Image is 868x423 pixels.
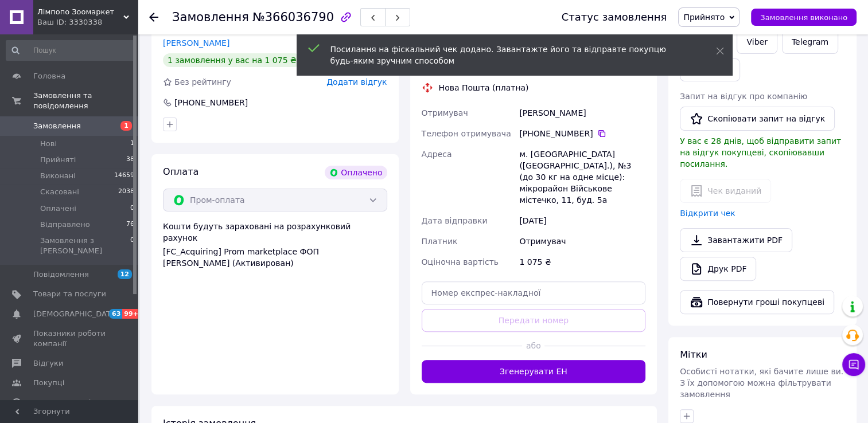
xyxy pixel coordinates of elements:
span: Додати відгук [326,77,387,87]
div: [DATE] [517,210,648,231]
span: Замовлення та повідомлення [33,91,138,111]
span: Платник [422,237,458,246]
span: У вас є 28 днів, щоб відправити запит на відгук покупцеві, скопіювавши посилання. [680,136,841,169]
span: Головна [33,71,65,81]
input: Номер експрес-накладної [422,281,646,304]
a: Друк PDF [680,257,756,281]
div: Кошти будуть зараховані на розрахунковий рахунок [163,221,387,269]
span: Без рейтингу [174,77,231,87]
span: 63 [109,309,122,319]
span: Отримувач [422,108,468,117]
span: 1 [130,139,134,149]
div: 1 075 ₴ [517,252,648,272]
span: Каталог ProSale [33,398,95,408]
button: Чат з покупцем [842,353,865,376]
button: Замовлення виконано [751,9,857,26]
span: Скасовані [40,187,79,197]
div: 1 замовлення у вас на 1 075 ₴ [163,53,301,67]
div: [FC_Acquiring] Prom marketplace ФОП [PERSON_NAME] (Активирован) [163,246,387,269]
span: Товари та послуги [33,289,106,299]
div: Отримувач [517,231,648,252]
a: Завантажити PDF [680,228,792,252]
span: 2038 [118,187,134,197]
span: Замовлення [33,121,81,131]
a: Telegram [782,30,838,54]
a: Відкрити чек [680,209,735,218]
span: Мітки [680,349,707,360]
div: м. [GEOGRAPHIC_DATA] ([GEOGRAPHIC_DATA].), №3 (до 30 кг на одне місце): мікрорайон Військове міст... [517,144,648,210]
span: Виконані [40,171,76,181]
a: Viber [737,30,777,54]
span: Покупці [33,378,64,388]
div: Нова Пошта (платна) [436,82,532,93]
span: Відправлено [40,220,90,230]
span: Повідомлення [33,269,89,280]
span: Оціночна вартість [422,257,499,267]
span: Замовлення [172,10,249,24]
span: 0 [130,203,134,214]
div: [PHONE_NUMBER] [173,97,249,108]
button: Згенерувати ЕН [422,360,646,383]
span: 0 [130,236,134,256]
input: Пошук [6,40,135,61]
span: Лімпопо Зоомаркет [37,7,123,17]
span: [DEMOGRAPHIC_DATA] [33,309,118,319]
span: Телефон отримувача [422,129,511,138]
div: Ваш ID: 3330338 [37,17,138,28]
span: Запит на відгук про компанію [680,92,807,101]
div: [PHONE_NUMBER] [519,128,645,139]
span: 38 [126,155,134,165]
span: Дата відправки [422,216,488,225]
span: Особисті нотатки, які бачите лише ви. З їх допомогою можна фільтрувати замовлення [680,367,843,399]
button: Повернути гроші покупцеві [680,290,834,314]
span: Замовлення виконано [760,13,847,22]
span: Оплачені [40,203,76,214]
span: 1 [120,121,132,131]
div: Посилання на фіскальний чек додано. Завантажте його та відправте покупцю будь-яким зручним способом [330,44,687,66]
span: Прийняті [40,155,76,165]
span: Нові [40,139,57,149]
div: Оплачено [325,166,387,179]
a: [PERSON_NAME] [163,38,229,48]
div: Статус замовлення [562,11,667,23]
span: 99+ [122,309,141,319]
span: 14659 [114,171,134,181]
span: Замовлення з [PERSON_NAME] [40,236,130,256]
span: Адреса [422,150,452,159]
span: або [522,340,544,351]
span: Оплата [163,166,198,177]
span: №366036790 [252,10,334,24]
span: 76 [126,220,134,230]
button: Скопіювати запит на відгук [680,107,835,131]
span: 12 [118,269,132,279]
div: Повернутися назад [149,11,158,23]
span: Відгуки [33,358,63,369]
div: [PERSON_NAME] [517,103,648,123]
span: Показники роботи компанії [33,328,106,349]
span: Прийнято [683,13,725,22]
